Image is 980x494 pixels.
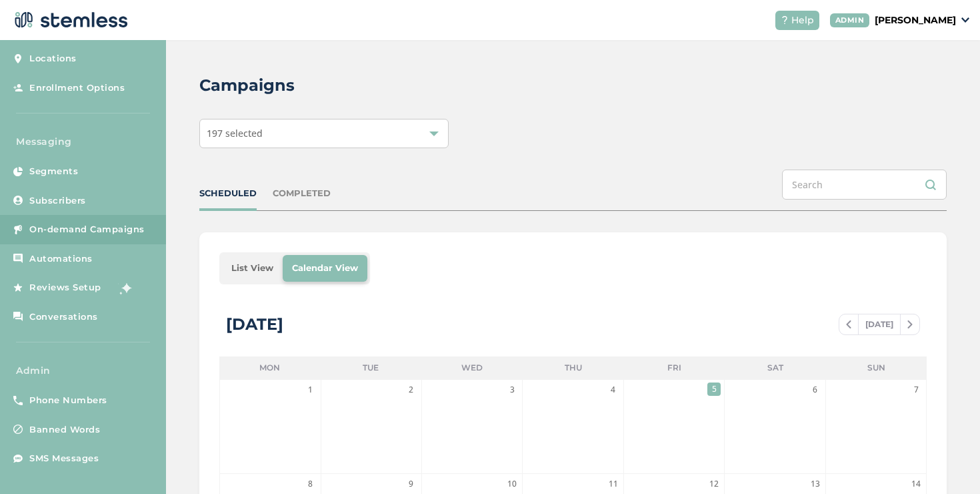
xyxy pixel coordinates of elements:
[226,312,283,336] div: [DATE]
[29,394,107,407] span: Phone Numbers
[809,383,822,397] span: 6
[29,423,100,437] span: Banned Words
[29,81,125,95] span: Enrollment Options
[321,356,422,379] li: Tue
[875,13,956,27] p: [PERSON_NAME]
[29,194,86,208] span: Subscribers
[505,477,519,491] span: 10
[505,383,519,397] span: 3
[29,281,101,294] span: Reviews Setup
[858,314,901,334] span: [DATE]
[913,430,980,494] iframe: Chat Widget
[607,477,620,491] span: 11
[909,383,923,397] span: 7
[29,452,99,465] span: SMS Messages
[29,223,145,236] span: On-demand Campaigns
[725,356,826,379] li: Sat
[304,383,317,397] span: 1
[791,13,814,27] span: Help
[405,383,418,397] span: 2
[111,274,138,301] img: glitter-stars-b7820f95.gif
[405,477,418,491] span: 9
[781,16,789,24] img: icon-help-white-03924b79.svg
[830,13,870,27] div: ADMIN
[29,165,78,178] span: Segments
[304,477,317,491] span: 8
[607,383,620,397] span: 4
[825,356,927,379] li: Sun
[222,255,283,282] li: List View
[199,187,257,200] div: SCHEDULED
[11,7,128,33] img: logo-dark-0685b13c.svg
[29,52,77,65] span: Locations
[207,127,263,140] span: 197 selected
[846,320,851,328] img: icon-chevron-left-b8c47ebb.svg
[283,255,367,282] li: Calendar View
[421,356,523,379] li: Wed
[809,477,822,491] span: 13
[29,310,98,324] span: Conversations
[907,320,913,328] img: icon-chevron-right-bae969c5.svg
[623,356,725,379] li: Fri
[782,170,947,200] input: Search
[29,252,93,266] span: Automations
[961,17,969,23] img: icon_down-arrow-small-66adaf34.svg
[199,73,295,97] h2: Campaigns
[707,383,721,396] span: 5
[707,477,721,491] span: 12
[273,187,331,200] div: COMPLETED
[523,356,624,379] li: Thu
[219,356,321,379] li: Mon
[909,477,923,491] span: 14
